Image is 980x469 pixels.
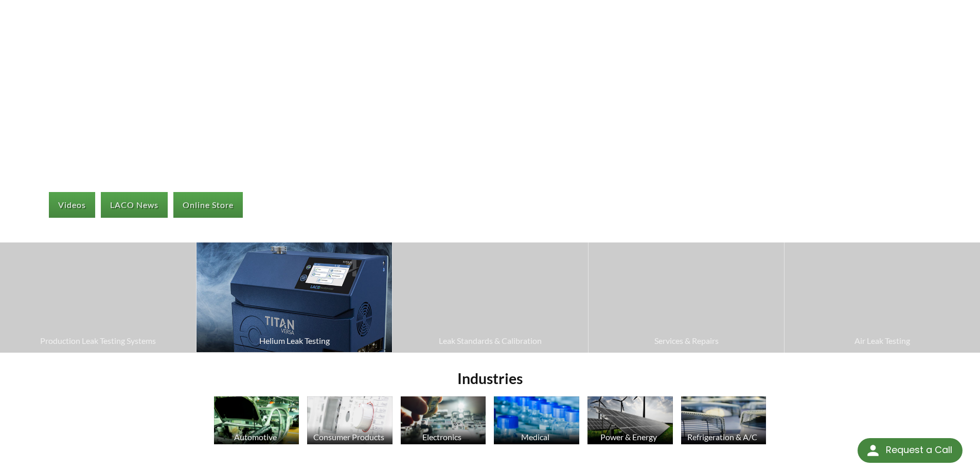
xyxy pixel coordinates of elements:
a: Automotive Automotive Industry image [214,396,299,447]
span: Production Leak Testing Systems [5,334,191,348]
a: Power & Energy Solar Panels image [587,396,673,447]
a: Helium Leak Testing [197,242,392,352]
div: Power & Energy [586,432,672,442]
a: Medical Medicine Bottle image [494,396,579,447]
h2: Industries [210,369,771,388]
img: Consumer Products image [307,396,393,444]
img: round button [865,442,881,459]
div: Electronics [399,432,485,442]
a: LACO News [101,192,168,218]
a: Services & Repairs [589,242,784,352]
a: Leak Standards & Calibration [393,242,588,352]
a: Online Store [173,192,243,218]
div: Medical [492,432,578,442]
div: Consumer Products [306,432,391,442]
div: Request a Call [858,438,963,463]
span: Services & Repairs [594,334,779,348]
a: Consumer Products Consumer Products image [307,396,393,447]
a: Videos [49,192,95,218]
span: Air Leak Testing [790,334,975,348]
div: Refrigeration & A/C [680,432,765,442]
img: TITAN VERSA Leak Detector image [197,242,392,352]
div: Request a Call [886,438,952,462]
img: HVAC Products image [681,396,767,444]
img: Solar Panels image [587,396,673,444]
span: Leak Standards & Calibration [398,334,583,348]
img: Automotive Industry image [214,396,299,444]
a: Air Leak Testing [785,242,980,352]
img: Medicine Bottle image [494,396,579,444]
div: Automotive [212,432,298,442]
a: Refrigeration & A/C HVAC Products image [681,396,767,447]
span: Helium Leak Testing [202,334,387,348]
img: Electronics image [401,396,486,444]
a: Electronics Electronics image [401,396,486,447]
